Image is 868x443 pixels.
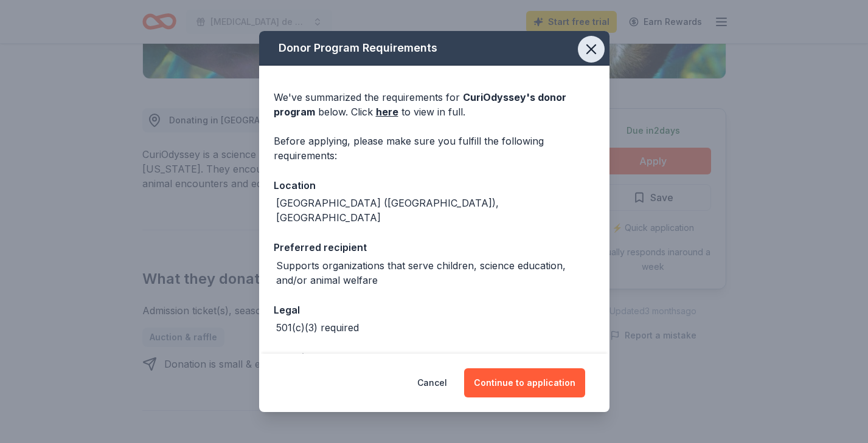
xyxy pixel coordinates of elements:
button: Cancel [417,368,447,397]
div: We've summarized the requirements for below. Click to view in full. [274,90,595,119]
a: here [376,105,398,119]
div: Donor Program Requirements [259,31,609,66]
div: Legal [274,302,595,318]
div: Preferred recipient [274,239,595,255]
div: Before applying, please make sure you fulfill the following requirements: [274,134,595,163]
button: Continue to application [464,368,585,397]
div: 501(c)(3) required [276,320,359,335]
div: Supports organizations that serve children, science education, and/or animal welfare [276,258,595,287]
div: Location [274,177,595,193]
div: Deadline [274,349,595,365]
div: [GEOGRAPHIC_DATA] ([GEOGRAPHIC_DATA]), [GEOGRAPHIC_DATA] [276,196,595,225]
